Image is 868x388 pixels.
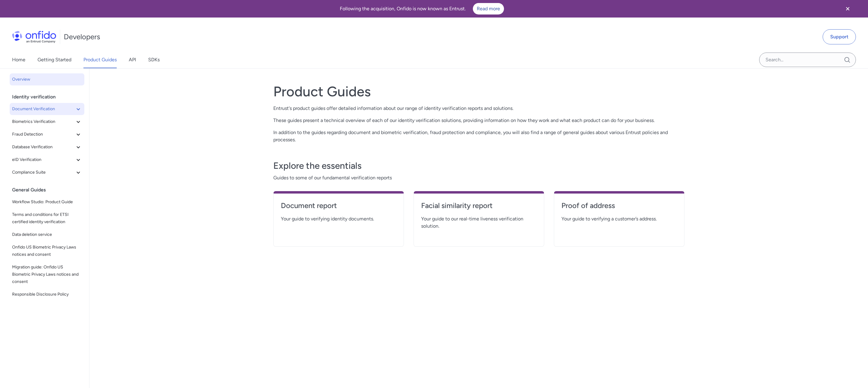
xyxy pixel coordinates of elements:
a: Facial similarity report [421,201,537,215]
svg: Close banner [844,5,851,12]
div: Identity verification [12,91,87,103]
span: eID Verification [12,156,75,163]
a: Read more [473,3,504,14]
img: Onfido Logo [12,31,56,43]
button: Document Verification [10,103,84,115]
span: Your guide to verifying a customer’s address. [561,215,677,223]
button: Fraud Detection [10,128,84,140]
h3: Explore the essentials [273,160,684,172]
span: Guides to some of our fundamental verification reports [273,174,684,181]
p: In addition to the guides regarding document and biometric verification, fraud protection and com... [273,129,684,143]
a: Terms and conditions for ETSI certified identity verification [10,209,84,228]
a: Proof of address [561,201,677,215]
div: Following the acquisition, Onfido is now known as Entrust. [7,3,837,14]
span: Data deletion service [12,231,82,238]
a: Getting Started [37,51,71,68]
input: Onfido search input field [759,53,856,67]
span: Biometrics Verification [12,118,75,125]
a: Migration guide: Onfido US Biometric Privacy Laws notices and consent [10,261,84,288]
span: Your guide to verifying identity documents. [281,215,396,223]
a: Document report [281,201,396,215]
a: Data deletion service [10,229,84,241]
span: Migration guide: Onfido US Biometric Privacy Laws notices and consent [12,264,82,285]
button: Biometrics Verification [10,116,84,128]
span: Compliance Suite [12,169,75,176]
a: Support [823,29,856,44]
a: Workflow Studio: Product Guide [10,196,84,208]
button: Compliance Suite [10,166,84,178]
span: Document Verification [12,105,75,113]
span: Your guide to our real-time liveness verification solution. [421,215,537,230]
a: SDKs [148,51,160,68]
h1: Product Guides [273,83,684,100]
span: Workflow Studio: Product Guide [12,198,82,206]
p: Entrust's product guides offer detailed information about our range of identity verification repo... [273,105,684,112]
span: Database Verification [12,143,75,151]
h4: Proof of address [561,201,677,210]
a: API [129,51,136,68]
span: Responsible Disclosure Policy [12,291,82,298]
h4: Facial similarity report [421,201,537,210]
a: Product Guides [83,51,117,68]
span: Onfido US Biometric Privacy Laws notices and consent [12,244,82,258]
span: Fraud Detection [12,131,75,138]
p: These guides present a technical overview of each of our identity verification solutions, providi... [273,117,684,124]
div: General Guides [12,184,87,196]
button: Database Verification [10,141,84,153]
span: Overview [12,76,82,83]
h4: Document report [281,201,396,210]
a: Overview [10,73,84,85]
button: Close banner [837,1,859,16]
button: eID Verification [10,154,84,166]
span: Terms and conditions for ETSI certified identity verification [12,211,82,226]
h1: Developers [64,32,100,42]
a: Onfido US Biometric Privacy Laws notices and consent [10,241,84,261]
a: Responsible Disclosure Policy [10,288,84,300]
a: Home [12,51,25,68]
